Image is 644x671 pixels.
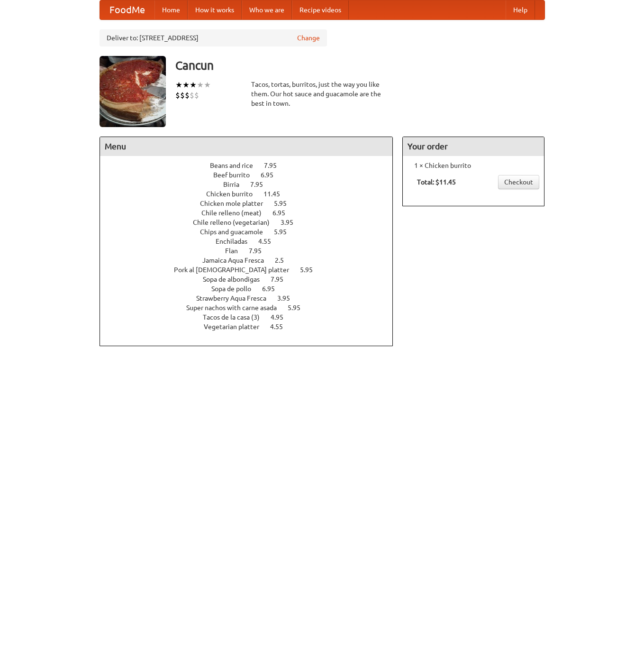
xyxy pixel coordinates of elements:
li: ★ [197,80,204,90]
span: 11.45 [263,190,290,198]
li: $ [185,90,190,101]
span: Beef burrito [213,171,259,179]
span: 5.95 [300,266,322,274]
a: Recipe videos [292,0,349,19]
span: 4.55 [258,238,281,245]
a: Flan 7.95 [225,247,279,255]
span: Vegetarian platter [204,323,269,331]
span: 4.95 [271,313,293,321]
li: 1 × Chicken burrito [408,161,539,170]
a: FoodMe [100,0,154,19]
span: 6.95 [261,171,283,179]
li: $ [175,90,180,101]
span: 7.95 [250,181,272,188]
span: Chicken burrito [206,190,262,198]
h4: Your order [403,137,544,156]
a: Sopa de albondigas 7.95 [203,276,301,283]
a: Change [297,33,320,43]
a: Home [154,0,188,19]
a: Sopa de pollo 6.95 [211,285,292,293]
div: Tacos, tortas, burritos, just the way you like them. Our hot sauce and guacamole are the best in ... [251,80,393,108]
a: How it works [188,0,242,19]
span: Jamaica Aqua Fresca [202,257,273,264]
a: Strawberry Aqua Fresca 3.95 [196,294,308,302]
a: Beef burrito 6.95 [213,171,291,179]
li: $ [190,90,194,101]
h3: Cancun [175,56,545,75]
a: Help [506,0,535,19]
span: 2.5 [275,257,293,264]
a: Chicken mole platter 5.95 [200,200,304,207]
span: Chile relleno (vegetarian) [193,219,279,226]
span: Enchiladas [216,238,257,245]
span: Chips and guacamole [200,228,272,236]
a: Chile relleno (vegetarian) 3.95 [193,219,311,226]
span: Pork al [DEMOGRAPHIC_DATA] platter [174,266,299,274]
span: 3.95 [277,294,299,302]
a: Beans and rice 7.95 [210,162,294,169]
li: $ [180,90,185,101]
span: Super nachos with carne asada [186,304,286,312]
span: 5.95 [274,228,296,236]
span: Sopa de albondigas [203,276,269,283]
span: Beans and rice [210,162,263,169]
li: ★ [175,80,182,90]
a: Chips and guacamole 5.95 [200,228,304,236]
a: Pork al [DEMOGRAPHIC_DATA] platter 5.95 [174,266,330,274]
span: Chile relleno (meat) [201,209,271,217]
span: 7.95 [271,276,293,283]
a: Jamaica Aqua Fresca 2.5 [202,257,301,264]
span: Birria [223,181,249,188]
span: 4.55 [270,323,292,331]
span: 5.95 [288,304,310,312]
li: $ [194,90,199,101]
a: Tacos de la casa (3) 4.95 [203,313,301,321]
span: Strawberry Aqua Fresca [196,294,276,302]
a: Birria 7.95 [223,181,281,188]
a: Chicken burrito 11.45 [206,190,298,198]
a: Vegetarian platter 4.55 [204,323,300,331]
span: 7.95 [264,162,286,169]
h4: Menu [100,137,393,156]
a: Chile relleno (meat) 6.95 [201,209,303,217]
b: Total: $11.45 [417,178,456,186]
li: ★ [182,80,190,90]
span: Chicken mole platter [200,200,272,207]
span: Flan [225,247,247,255]
img: angular.jpg [100,56,166,127]
span: 5.95 [274,200,296,207]
a: Super nachos with carne asada 5.95 [186,304,318,312]
li: ★ [204,80,211,90]
span: Sopa de pollo [211,285,261,293]
li: ★ [190,80,197,90]
div: Deliver to: [STREET_ADDRESS] [100,29,327,46]
span: 6.95 [272,209,295,217]
span: 6.95 [262,285,284,293]
a: Checkout [498,175,539,189]
a: Enchiladas 4.55 [216,238,289,245]
a: Who we are [242,0,292,19]
span: Tacos de la casa (3) [203,313,269,321]
span: 7.95 [249,247,271,255]
span: 3.95 [281,219,303,226]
